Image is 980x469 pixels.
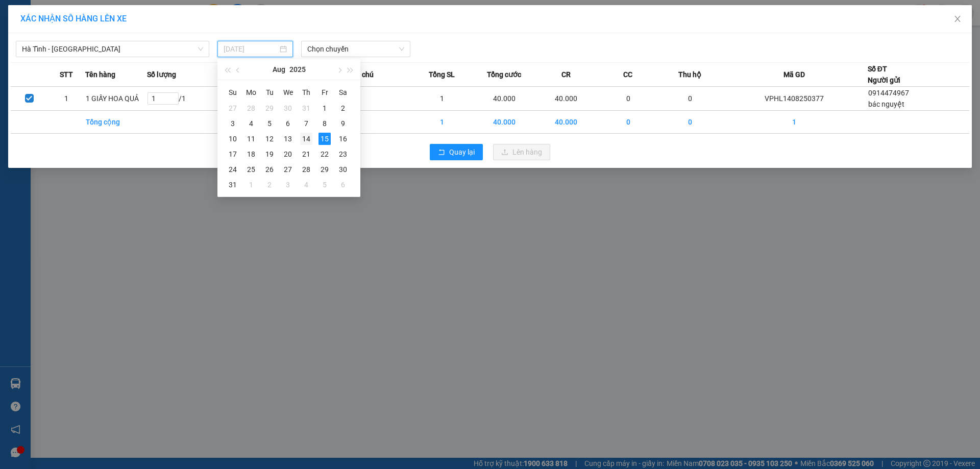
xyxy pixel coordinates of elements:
[334,84,352,101] th: Sa
[315,116,334,131] td: 2025-08-08
[263,148,276,160] div: 19
[334,146,352,162] td: 2025-08-23
[260,146,279,162] td: 2025-08-19
[227,133,239,145] div: 10
[315,84,334,101] th: Fr
[60,69,73,80] span: STT
[224,43,278,55] input: 15/08/2025
[282,179,294,191] div: 3
[263,163,276,176] div: 26
[224,146,242,162] td: 2025-08-17
[22,41,203,57] span: Hà Tĩnh - Hà Nội
[318,117,331,130] div: 8
[487,69,521,80] span: Tổng cước
[300,133,312,145] div: 14
[318,179,331,191] div: 5
[561,69,571,80] span: CR
[242,177,260,192] td: 2025-09-01
[224,162,242,177] td: 2025-08-24
[245,102,257,114] div: 28
[282,102,294,114] div: 30
[260,177,279,192] td: 2025-09-02
[334,101,352,116] td: 2025-08-02
[279,101,297,116] td: 2025-07-30
[349,69,374,80] span: Ghi chú
[227,117,239,130] div: 3
[334,177,352,192] td: 2025-09-06
[227,163,239,176] div: 24
[297,84,315,101] th: Th
[282,148,294,160] div: 20
[315,101,334,116] td: 2025-08-01
[260,84,279,101] th: Tu
[289,59,306,80] button: 2025
[245,163,257,176] div: 25
[227,102,239,114] div: 27
[473,111,535,134] td: 40.000
[597,111,659,134] td: 0
[242,84,260,101] th: Mo
[868,100,904,108] span: bác nguyệt
[300,102,312,114] div: 31
[279,162,297,177] td: 2025-08-27
[430,144,483,160] button: rollbackQuay lại
[597,87,659,111] td: 0
[318,163,331,176] div: 29
[20,14,127,23] span: XÁC NHẬN SỐ HÀNG LÊN XE
[279,177,297,192] td: 2025-09-03
[721,87,868,111] td: VPHL1408250377
[429,69,455,80] span: Tổng SL
[282,117,294,130] div: 6
[242,146,260,162] td: 2025-08-18
[273,59,285,80] button: Aug
[449,146,475,158] span: Quay lại
[953,15,962,23] span: close
[300,148,312,160] div: 21
[242,162,260,177] td: 2025-08-25
[473,87,535,111] td: 40.000
[315,177,334,192] td: 2025-09-05
[242,116,260,131] td: 2025-08-04
[263,102,276,114] div: 29
[279,131,297,146] td: 2025-08-13
[245,117,257,130] div: 4
[282,163,294,176] div: 27
[318,133,331,145] div: 15
[721,111,868,134] td: 1
[85,69,115,80] span: Tên hàng
[623,69,632,80] span: CC
[297,116,315,131] td: 2025-08-07
[300,179,312,191] div: 4
[279,146,297,162] td: 2025-08-20
[349,87,411,111] td: ---
[297,101,315,116] td: 2025-07-31
[242,101,260,116] td: 2025-07-28
[659,111,721,134] td: 0
[263,133,276,145] div: 12
[147,69,176,80] span: Số lượng
[282,133,294,145] div: 13
[224,177,242,192] td: 2025-08-31
[227,148,239,160] div: 17
[337,148,349,160] div: 23
[224,101,242,116] td: 2025-07-27
[224,84,242,101] th: Su
[535,111,597,134] td: 40.000
[315,146,334,162] td: 2025-08-22
[260,131,279,146] td: 2025-08-12
[85,87,147,111] td: 1 GIẤY HOA QUẢ
[260,162,279,177] td: 2025-08-26
[297,146,315,162] td: 2025-08-21
[300,163,312,176] div: 28
[337,117,349,130] div: 9
[263,117,276,130] div: 5
[868,89,909,97] span: 0914474967
[147,87,225,111] td: / 1
[337,179,349,191] div: 6
[297,162,315,177] td: 2025-08-28
[334,131,352,146] td: 2025-08-16
[943,5,972,34] button: Close
[245,179,257,191] div: 1
[493,144,550,160] button: uploadLên hàng
[260,116,279,131] td: 2025-08-05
